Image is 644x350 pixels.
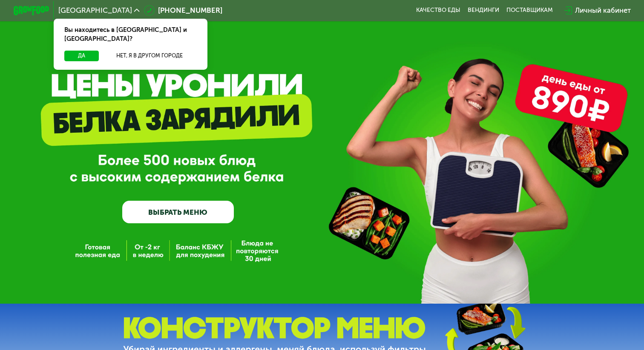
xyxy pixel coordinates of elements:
[468,7,499,14] a: Вендинги
[64,51,99,61] button: Да
[54,19,207,51] div: Вы находитесь в [GEOGRAPHIC_DATA] и [GEOGRAPHIC_DATA]?
[103,51,197,61] button: Нет, я в другом городе
[506,7,553,14] div: поставщикам
[416,7,460,14] a: Качество еды
[122,201,233,223] a: ВЫБРАТЬ МЕНЮ
[575,5,631,16] div: Личный кабинет
[144,5,223,16] a: [PHONE_NUMBER]
[58,7,132,14] span: [GEOGRAPHIC_DATA]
